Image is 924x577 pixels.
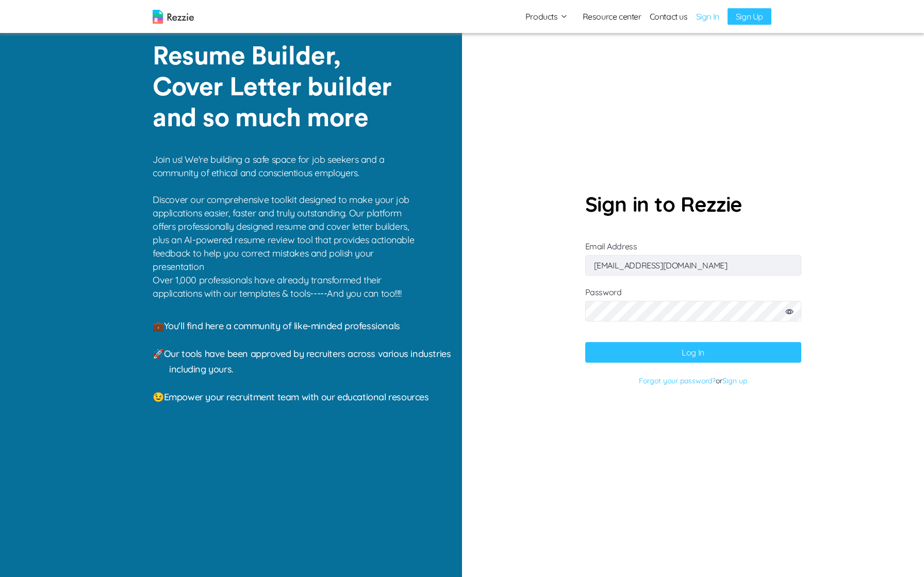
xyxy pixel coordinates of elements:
a: Sign In [696,10,719,23]
a: Resource center [583,10,641,23]
span: 💼 You'll find here a community of like-minded professionals [153,320,400,332]
button: Log In [585,342,801,363]
p: or [585,373,801,388]
label: Password [585,287,801,332]
span: 🚀 Our tools have been approved by recruiters across various industries including yours. [153,348,451,375]
img: logo [153,10,194,24]
a: Forgot your password? [639,376,716,385]
label: Email Address [585,241,801,270]
input: Email Address [585,255,801,276]
a: Sign up [722,376,747,385]
a: Sign Up [728,8,771,25]
a: Contact us [650,10,688,23]
p: Over 1,000 professionals have already transformed their applications with our templates & tools--... [153,274,421,300]
p: Join us! We're building a safe space for job seekers and a community of ethical and conscientious... [153,153,421,274]
input: Password [585,301,801,321]
span: 😉 Empower your recruitment team with our educational resources [153,391,429,403]
p: Sign in to Rezzie [585,189,801,219]
button: Products [525,10,568,23]
p: Resume Builder, Cover Letter builder and so much more [153,41,410,134]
